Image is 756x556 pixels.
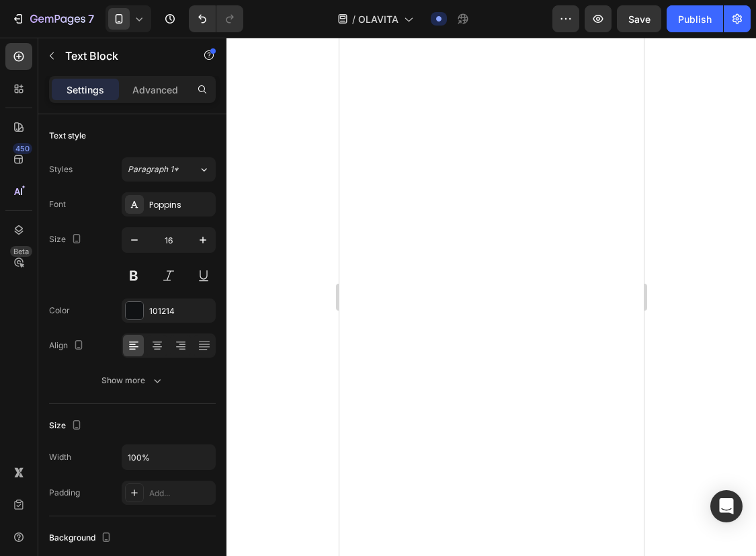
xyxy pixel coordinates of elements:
button: Save [617,5,661,32]
iframe: Design area [339,38,644,556]
div: Beta [10,246,32,257]
div: Width [49,451,71,463]
p: Text Block [65,48,179,64]
span: Save [628,13,650,25]
div: Add... [149,487,212,500]
div: Text style [49,130,86,142]
p: Advanced [132,83,178,97]
div: Background [49,529,114,547]
div: Font [49,198,66,210]
div: 450 [13,143,32,154]
span: / [352,12,355,26]
button: Show more [49,368,216,393]
div: Padding [49,487,80,499]
div: Size [49,417,85,435]
div: Align [49,337,87,355]
div: Styles [49,163,73,175]
button: Paragraph 1* [122,157,216,182]
button: 7 [5,5,100,32]
div: Show more [101,374,164,387]
div: Color [49,305,70,317]
div: Open Intercom Messenger [710,490,743,522]
button: Publish [667,5,723,32]
span: OLAVITA [358,12,398,26]
input: Auto [122,445,215,469]
span: Paragraph 1* [128,163,179,175]
div: Size [49,231,85,249]
div: Undo/Redo [189,5,243,32]
div: 101214 [149,305,212,317]
p: 7 [88,11,94,27]
div: Publish [678,12,712,26]
div: Poppins [149,199,212,211]
p: Settings [67,83,104,97]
